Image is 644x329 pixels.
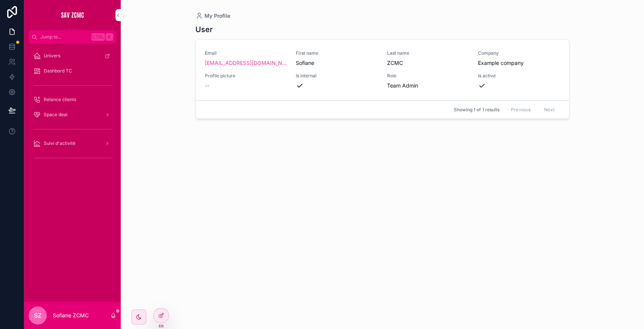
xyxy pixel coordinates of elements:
span: Univers [44,53,60,59]
span: Jump to... [40,34,88,40]
span: Relance clients [44,97,76,103]
img: App logo [60,9,85,21]
p: Sofiane ZCMC [53,312,89,319]
span: Team Admin [387,82,418,89]
a: [EMAIL_ADDRESS][DOMAIN_NAME] [205,59,287,67]
span: Email [205,50,287,56]
span: Dashbord TC [44,68,72,74]
span: K [106,34,112,40]
a: Email[EMAIL_ADDRESS][DOMAIN_NAME]First nameSofianeLast nameZCMCCompanyExample companyProfile pict... [196,40,569,100]
div: scrollable content [24,44,121,174]
span: ZCMC [387,59,469,67]
a: Relance clients [29,93,116,106]
a: Dashbord TC [29,64,116,78]
span: Ctrl [91,33,105,41]
span: Is active [478,73,560,79]
a: Space deal [29,108,116,121]
span: Role [387,73,469,79]
span: Last name [387,50,469,56]
span: Example company [478,59,524,67]
span: Suivi d'activité [44,140,75,146]
h1: User [195,24,213,35]
span: First name [296,50,378,56]
span: Company [478,50,560,56]
span: Showing 1 of 1 results [453,107,499,113]
span: -- [205,82,209,89]
span: Profile picture [205,73,287,79]
span: Sofiane [296,59,378,67]
span: SZ [34,311,41,320]
button: Jump to...CtrlK [29,30,116,44]
a: Suivi d'activité [29,137,116,150]
a: Univers [29,49,116,63]
a: My Profile [195,12,230,20]
span: Is internal [296,73,378,79]
span: My Profile [204,12,230,20]
span: Space deal [44,112,68,118]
